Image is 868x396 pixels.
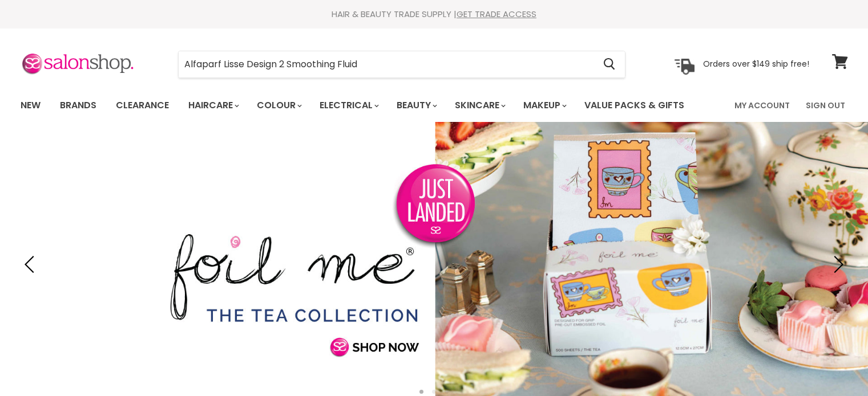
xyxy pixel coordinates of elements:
[799,93,852,117] a: Sign Out
[178,51,625,78] form: Product
[6,89,862,122] nav: Main
[12,93,49,117] a: New
[419,390,423,394] li: Page dot 1
[107,93,177,117] a: Clearance
[51,93,105,117] a: Brands
[180,93,246,117] a: Haircare
[248,93,309,117] a: Colour
[6,9,862,20] div: HAIR & BEAUTY TRADE SUPPLY |
[20,253,43,276] button: Previous
[179,51,595,77] input: Search
[445,390,449,394] li: Page dot 3
[432,390,436,394] li: Page dot 2
[12,89,710,122] ul: Main menu
[576,93,693,117] a: Value Packs & Gifts
[388,93,444,117] a: Beauty
[457,8,536,20] a: GET TRADE ACCESS
[825,253,848,276] button: Next
[595,51,625,77] button: Search
[311,93,386,117] a: Electrical
[703,59,809,69] p: Orders over $149 ship free!
[811,342,857,385] iframe: Gorgias live chat messenger
[728,93,797,117] a: My Account
[515,93,574,117] a: Makeup
[446,93,512,117] a: Skincare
